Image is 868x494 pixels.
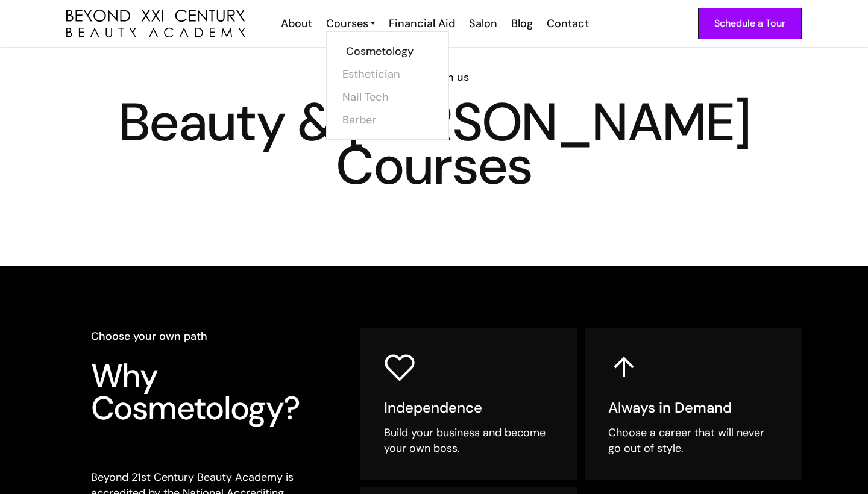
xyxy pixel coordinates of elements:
div: Choose a career that will never go out of style. [608,425,778,456]
img: beyond 21st century beauty academy logo [66,10,245,38]
div: Build your business and become your own boss. [384,425,554,456]
nav: Courses [326,31,449,140]
h5: Always in Demand [608,399,778,417]
h1: Beauty & [PERSON_NAME] Courses [66,101,802,187]
div: About [281,16,312,31]
img: heart icon [384,352,415,383]
a: home [66,10,245,38]
a: Esthetician [342,63,433,86]
img: up arrow [608,352,640,383]
a: Financial Aid [381,16,461,31]
div: Salon [469,16,497,31]
div: Contact [547,16,589,31]
a: Contact [539,16,595,31]
h5: Independence [384,399,554,417]
a: Barber [342,108,433,131]
a: Nail Tech [342,86,433,108]
a: Courses [326,16,375,31]
h6: Choose your own path [91,328,326,344]
div: Financial Aid [389,16,455,31]
div: Blog [511,16,533,31]
h3: Why Cosmetology? [91,360,326,425]
div: Courses [326,16,368,31]
a: Schedule a Tour [698,8,802,39]
div: Schedule a Tour [714,16,785,31]
a: About [273,16,318,31]
a: Salon [461,16,503,31]
a: Blog [503,16,539,31]
h6: Learn with us [66,69,802,85]
a: Cosmetology [346,40,436,63]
